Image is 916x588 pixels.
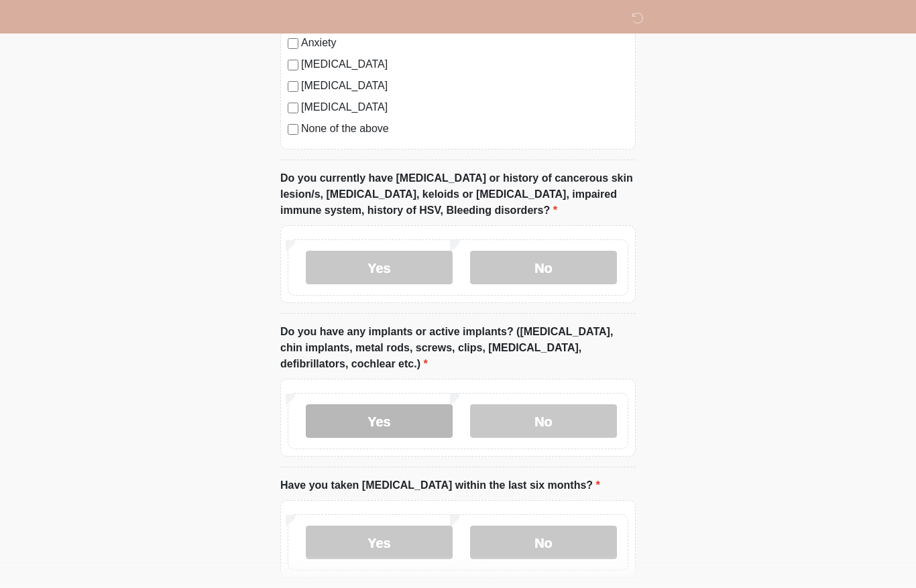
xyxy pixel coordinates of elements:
[301,121,628,137] label: None of the above
[267,10,284,27] img: DM Studio Logo
[288,124,298,135] input: None of the above
[306,526,453,559] label: Yes
[288,103,298,113] input: [MEDICAL_DATA]
[306,251,453,284] label: Yes
[470,404,617,438] label: No
[280,477,600,493] label: Have you taken [MEDICAL_DATA] within the last six months?
[301,35,628,51] label: Anxiety
[306,404,453,438] label: Yes
[470,251,617,284] label: No
[288,38,298,49] input: Anxiety
[280,324,636,372] label: Do you have any implants or active implants? ([MEDICAL_DATA], chin implants, metal rods, screws, ...
[288,81,298,92] input: [MEDICAL_DATA]
[280,170,636,219] label: Do you currently have [MEDICAL_DATA] or history of cancerous skin lesion/s, [MEDICAL_DATA], keloi...
[288,60,298,70] input: [MEDICAL_DATA]
[301,99,628,115] label: [MEDICAL_DATA]
[301,56,628,72] label: [MEDICAL_DATA]
[470,526,617,559] label: No
[301,78,628,94] label: [MEDICAL_DATA]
